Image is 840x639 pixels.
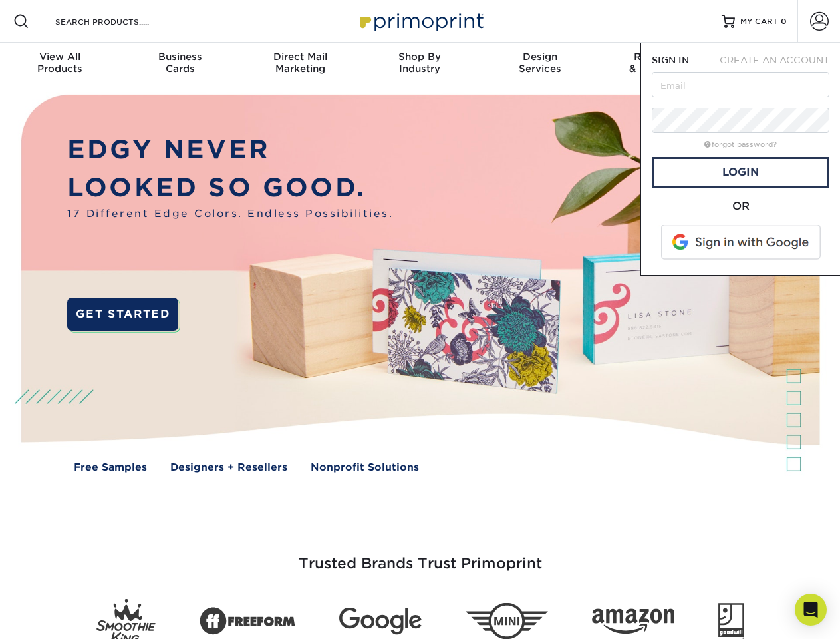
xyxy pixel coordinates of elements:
span: Shop By [360,51,480,63]
div: & Templates [600,51,720,75]
a: Login [652,157,829,188]
div: Services [480,51,600,75]
div: Cards [120,51,239,75]
a: Resources& Templates [600,43,720,85]
span: CREATE AN ACCOUNT [720,55,829,65]
iframe: Google Customer Reviews [3,598,113,634]
a: Free Samples [74,460,147,475]
span: MY CART [740,16,778,27]
span: Direct Mail [240,51,360,63]
input: SEARCH PRODUCTS..... [54,13,184,29]
p: LOOKED SO GOOD. [67,169,393,207]
div: OR [652,198,829,214]
p: EDGY NEVER [67,131,393,169]
div: Open Intercom Messenger [795,594,827,626]
a: Designers + Resellers [170,460,287,475]
input: Email [652,72,829,97]
a: Direct MailMarketing [240,43,360,85]
span: Business [120,51,239,63]
div: Marketing [240,51,360,75]
span: 17 Different Edge Colors. Endless Possibilities. [67,206,393,222]
span: Resources [600,51,720,63]
span: 0 [781,17,787,26]
span: Design [480,51,600,63]
a: BusinessCards [120,43,239,85]
a: Nonprofit Solutions [311,460,419,475]
a: GET STARTED [67,298,178,331]
div: Industry [360,51,480,75]
span: SIGN IN [652,55,689,65]
img: Primoprint [354,7,487,35]
a: DesignServices [480,43,600,85]
img: Goodwill [718,603,744,639]
img: Amazon [592,609,674,634]
a: forgot password? [704,140,777,149]
a: Shop ByIndustry [360,43,480,85]
img: Google [339,608,422,635]
h3: Trusted Brands Trust Primoprint [31,523,809,588]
